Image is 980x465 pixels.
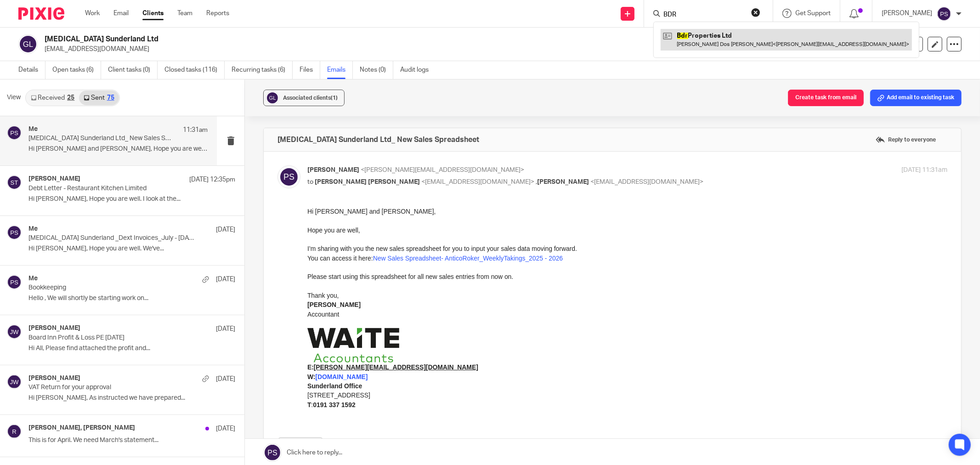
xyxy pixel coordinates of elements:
[28,384,194,391] p: VAT Return for your approval
[901,165,947,175] p: [DATE] 11:31am
[263,90,345,106] button: Associated clients(1)
[216,324,235,334] p: [DATE]
[28,345,235,352] p: Hi All, Please find attached the profit and...
[307,167,359,173] span: [PERSON_NAME]
[663,11,745,19] input: Search
[206,9,229,18] a: Reports
[7,125,22,140] img: svg%3E
[67,95,74,101] div: 25
[232,61,293,79] a: Recurring tasks (6)
[28,145,208,153] p: Hi [PERSON_NAME] and [PERSON_NAME], Hope you are well, ...
[189,175,235,184] p: [DATE] 12:35pm
[421,179,534,185] span: <[EMAIL_ADDRESS][DOMAIN_NAME]>
[7,225,22,240] img: svg%3E
[177,9,193,18] a: Team
[18,61,45,79] a: Details
[590,179,703,185] span: <[EMAIL_ADDRESS][DOMAIN_NAME]>
[45,45,837,54] p: [EMAIL_ADDRESS][DOMAIN_NAME]
[360,61,393,79] a: Notes (0)
[536,179,537,185] span: ,
[45,34,678,44] h2: [MEDICAL_DATA] Sunderland Ltd
[361,167,524,173] span: <[PERSON_NAME][EMAIL_ADDRESS][DOMAIN_NAME]>
[85,9,100,18] a: Work
[113,9,129,18] a: Email
[28,295,235,302] p: Hello , We will shortly be starting work on...
[882,9,932,18] p: [PERSON_NAME]
[331,95,338,101] span: (1)
[216,225,235,234] p: [DATE]
[7,324,22,339] img: svg%3E
[400,61,436,79] a: Audit logs
[107,95,114,101] div: 75
[7,374,22,389] img: svg%3E
[28,374,80,382] h4: [PERSON_NAME]
[216,275,235,284] p: [DATE]
[28,424,135,432] h4: [PERSON_NAME], [PERSON_NAME]
[7,175,22,190] img: svg%3E
[183,125,208,135] p: 11:31am
[26,91,79,105] a: Received25
[751,8,760,17] button: Clear
[28,234,194,242] p: [MEDICAL_DATA] Sunderland _Dext Invoices_July - [DATE]
[18,7,64,20] img: Pixie
[79,91,119,105] a: Sent75
[6,194,48,202] strong: 0191 337 1592
[7,275,22,289] img: svg%3E
[283,95,338,101] span: Associated clients
[7,93,21,102] span: View
[142,9,164,18] a: Clients
[6,157,171,164] a: [PERSON_NAME][EMAIL_ADDRESS][DOMAIN_NAME]
[28,334,194,342] p: Board Inn Profit & Loss PE [DATE]
[28,275,38,283] h4: Me
[28,175,80,183] h4: [PERSON_NAME]
[216,374,235,384] p: [DATE]
[300,61,320,79] a: Files
[28,394,235,402] p: Hi [PERSON_NAME], As instructed we have prepared...
[28,437,235,444] p: This is for April. We need March's statement...
[108,61,158,79] a: Client tasks (0)
[278,437,323,454] a: Forward
[937,6,952,21] img: svg%3E
[278,135,479,144] h4: [MEDICAL_DATA] Sunderland Ltd_ New Sales Spreadsheet
[315,179,420,185] span: [PERSON_NAME] [PERSON_NAME]
[18,34,38,54] img: svg%3E
[8,166,60,174] a: [DOMAIN_NAME]
[266,91,279,105] img: svg%3E
[788,90,864,106] button: Create task from email
[327,61,353,79] a: Emails
[873,133,938,147] label: Reply to everyone
[28,185,194,193] p: Debt Letter - Restaurant Kitchen Limited
[795,10,831,17] span: Get Support
[278,165,300,188] img: svg%3E
[28,195,235,203] p: Hi [PERSON_NAME], Hope you are well. I look at the...
[7,424,22,439] img: svg%3E
[28,135,172,142] p: [MEDICAL_DATA] Sunderland Ltd_ New Sales Spreadsheet
[216,424,235,433] p: [DATE]
[870,90,962,106] button: Add email to existing task
[52,61,101,79] a: Open tasks (6)
[28,125,38,133] h4: Me
[28,284,194,292] p: Bookkeeping
[28,245,235,253] p: Hi [PERSON_NAME], Hope you are well. We've...
[307,179,313,185] span: to
[28,225,38,233] h4: Me
[164,61,225,79] a: Closed tasks (116)
[28,324,80,332] h4: [PERSON_NAME]
[537,179,589,185] span: [PERSON_NAME]
[66,48,255,55] a: New Sales Spreadsheet- AnticoRoker_WeeklyTakings_2025 - 2026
